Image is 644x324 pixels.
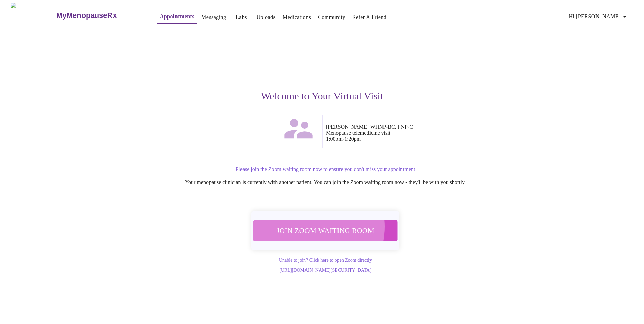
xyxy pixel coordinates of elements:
a: Appointments [160,12,194,21]
a: Refer a Friend [352,12,387,22]
button: Appointments [157,10,197,24]
button: Hi [PERSON_NAME] [566,10,632,23]
button: Community [315,10,348,24]
p: Your menopause clinician is currently with another patient. You can join the Zoom waiting room no... [121,179,529,185]
span: Hi [PERSON_NAME] [569,12,629,21]
button: Messaging [199,10,229,24]
a: Uploads [257,12,276,22]
span: Join Zoom Waiting Room [262,224,389,237]
a: Community [318,12,345,22]
a: Messaging [201,12,226,22]
h3: MyMenopauseRx [56,11,117,20]
a: [URL][DOMAIN_NAME][SECURITY_DATA] [279,268,371,273]
button: Join Zoom Waiting Room [253,220,398,241]
button: Refer a Friend [350,10,389,24]
p: Please join the Zoom waiting room now to ensure you don't miss your appointment [121,166,529,172]
a: MyMenopauseRx [55,4,143,27]
a: Labs [236,12,247,22]
a: Medications [283,12,311,22]
img: MyMenopauseRx Logo [11,3,55,28]
button: Labs [231,10,252,24]
h3: Welcome to Your Virtual Visit [115,90,529,102]
p: [PERSON_NAME] WHNP-BC, FNP-C Menopause telemedicine visit 1:00pm - 1:20pm [326,124,529,142]
button: Uploads [254,10,279,24]
button: Medications [280,10,314,24]
a: Unable to join? Click here to open Zoom directly [279,258,372,263]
